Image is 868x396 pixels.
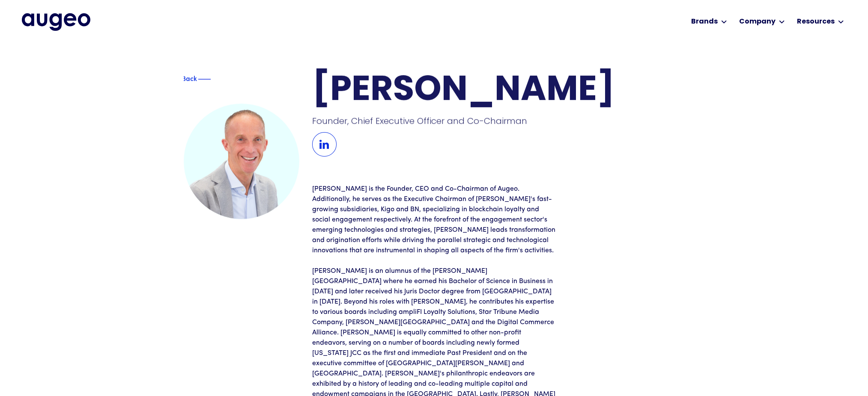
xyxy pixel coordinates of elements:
img: Augeo's full logo in midnight blue. [22,13,90,30]
div: Founder, Chief Executive Officer and Co-Chairman [312,115,559,127]
div: Resources [797,17,835,27]
img: LinkedIn Icon [312,132,337,157]
p: ‍ [312,256,556,266]
img: Blue decorative line [198,74,211,84]
a: Blue text arrowBackBlue decorative line [184,74,220,83]
h1: [PERSON_NAME] [312,74,685,109]
a: home [22,13,90,30]
p: [PERSON_NAME] is the Founder, CEO and Co-Chairman of Augeo. Additionally, he serves as the Execut... [312,184,556,256]
div: Back [182,73,197,83]
div: Company [739,17,776,27]
div: Brands [691,17,718,27]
